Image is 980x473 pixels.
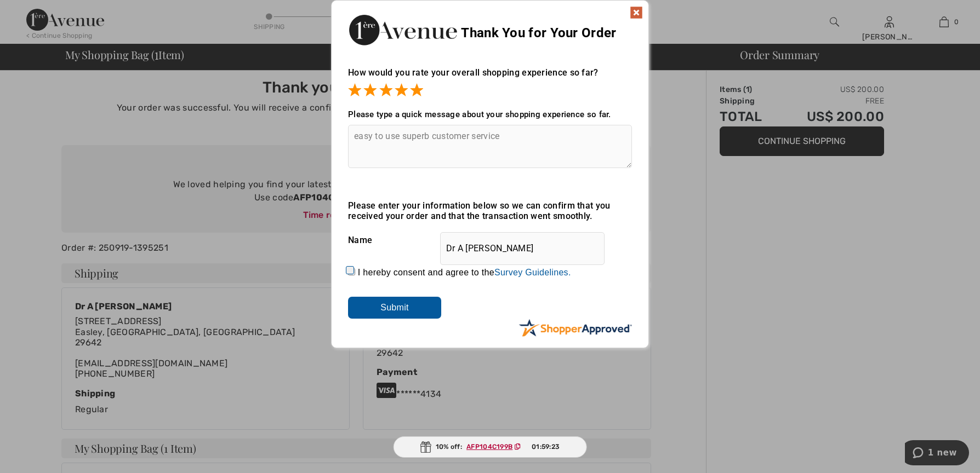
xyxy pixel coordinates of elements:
[348,11,458,48] img: Thank You for Your Order
[532,442,560,452] span: 01:59:23
[630,6,643,19] img: x
[461,25,616,41] span: Thank You for Your Order
[348,109,632,119] div: Please type a quick message about your shopping experience so far.
[420,441,431,453] img: Gift.svg
[348,297,441,319] input: Submit
[348,200,632,221] div: Please enter your information below so we can confirm that you received your order and that the t...
[348,56,632,99] div: How would you rate your overall shopping experience so far?
[466,443,512,451] ins: AFP104C199B
[494,268,571,277] a: Survey Guidelines.
[348,227,632,254] div: Name
[394,436,587,458] div: 10% off:
[23,8,52,18] span: 1 new
[358,268,571,278] label: I hereby consent and agree to the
